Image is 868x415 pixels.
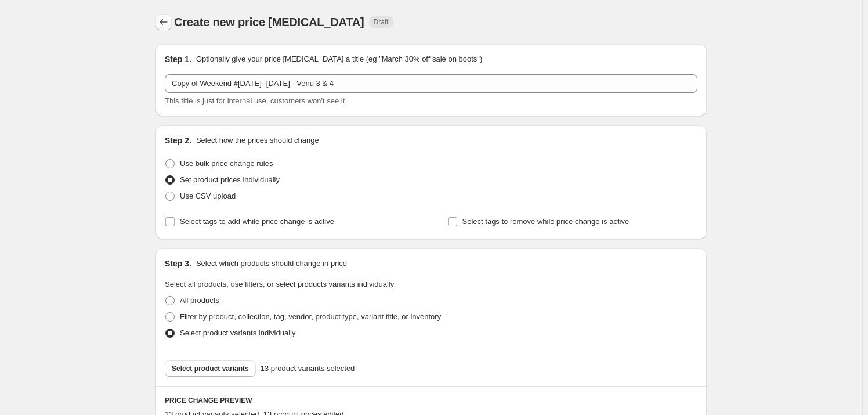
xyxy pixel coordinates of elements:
span: 13 product variants selected [261,363,355,374]
h6: PRICE CHANGE PREVIEW [165,396,697,405]
p: Select how the prices should change [196,135,319,146]
span: Select all products, use filters, or select products variants individually [165,280,394,288]
span: Use bulk price change rules [180,159,273,168]
span: Set product prices individually [180,175,280,184]
button: Select product variants [165,360,256,377]
span: Select tags to add while price change is active [180,217,334,226]
span: Create new price [MEDICAL_DATA] [174,16,364,28]
p: Optionally give your price [MEDICAL_DATA] a title (eg "March 30% off sale on boots") [196,53,482,65]
span: Filter by product, collection, tag, vendor, product type, variant title, or inventory [180,312,441,321]
p: Select which products should change in price [196,258,347,269]
span: Select product variants individually [180,329,295,337]
span: All products [180,296,219,305]
span: Select product variants [172,364,249,373]
h2: Step 1. [165,53,191,65]
input: 30% off holiday sale [165,74,697,93]
span: Use CSV upload [180,192,236,200]
h2: Step 2. [165,135,191,146]
h2: Step 3. [165,258,191,269]
span: This title is just for internal use, customers won't see it [165,96,345,105]
span: Draft [374,17,389,27]
button: Price change jobs [155,14,172,30]
span: Select tags to remove while price change is active [462,217,630,226]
